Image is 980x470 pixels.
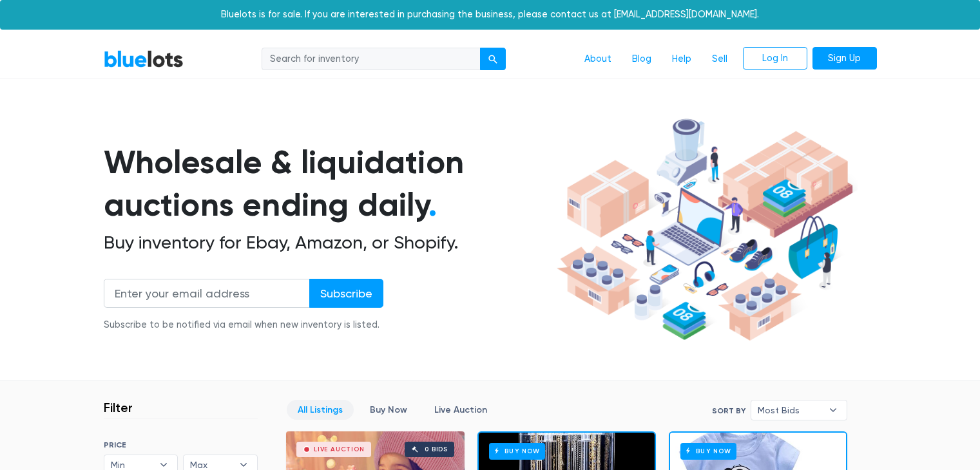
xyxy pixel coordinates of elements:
a: Live Auction [423,400,498,420]
div: 0 bids [425,446,448,453]
a: Help [662,47,702,71]
a: About [574,47,622,71]
h6: PRICE [104,440,258,449]
h2: Buy inventory for Ebay, Amazon, or Shopify. [104,232,552,254]
a: Buy Now [359,400,418,420]
div: Subscribe to be notified via email when new inventory is listed. [104,318,383,332]
div: Live Auction [314,446,365,453]
label: Sort By [712,405,745,417]
input: Search for inventory [262,48,481,71]
a: Sell [702,47,738,71]
input: Subscribe [309,279,383,308]
h3: Filter [104,400,133,415]
span: Most Bids [758,400,822,420]
a: All Listings [287,400,354,420]
input: Enter your email address [104,279,310,308]
a: Blog [622,47,662,71]
img: hero-ee84e7d0318cb26816c560f6b4441b76977f77a177738b4e94f68c95b2b83dbb.png [552,113,858,347]
h6: Buy Now [680,443,736,459]
a: Log In [743,47,807,70]
b: ▾ [820,400,847,420]
h6: Buy Now [489,443,545,459]
h1: Wholesale & liquidation auctions ending daily [104,141,552,227]
a: BlueLots [104,50,184,68]
span: . [428,185,437,224]
a: Sign Up [812,47,877,70]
